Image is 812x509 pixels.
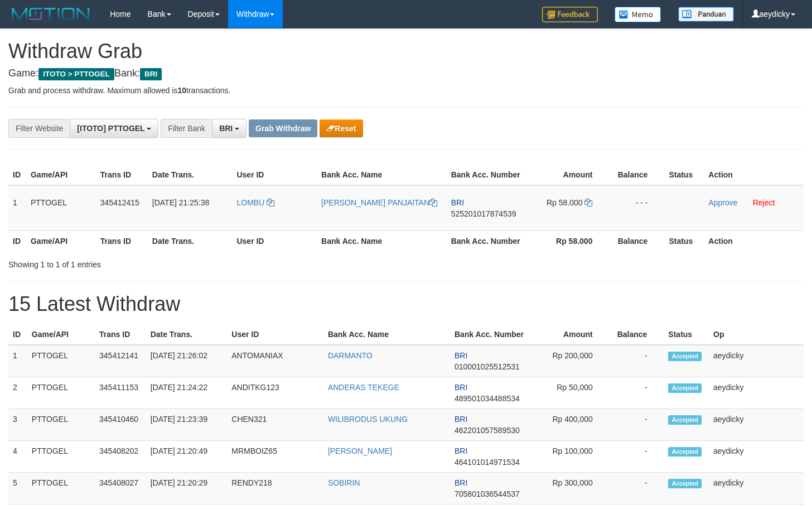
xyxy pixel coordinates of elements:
[95,441,146,473] td: 345408202
[146,441,228,473] td: [DATE] 21:20:49
[451,209,516,218] span: Copy 525201017874539 to clipboard
[704,165,804,185] th: Action
[317,165,447,185] th: Bank Acc. Name
[529,441,609,473] td: Rp 100,000
[455,351,467,360] span: BRI
[148,231,233,251] th: Date Trans.
[8,185,26,231] td: 1
[161,119,212,138] div: Filter Bank
[219,124,233,133] span: BRI
[447,165,526,185] th: Bank Acc. Number
[455,362,520,371] span: Copy 010001025512531 to clipboard
[455,478,467,487] span: BRI
[610,441,664,473] td: -
[455,415,467,424] span: BRI
[529,345,609,377] td: Rp 200,000
[100,198,139,207] span: 345412415
[8,6,93,22] img: MOTION_logo.png
[26,231,96,251] th: Game/API
[232,231,317,251] th: User ID
[529,377,609,409] td: Rp 50,000
[753,198,775,207] a: Reject
[232,165,317,185] th: User ID
[26,185,96,231] td: PTTOGEL
[140,68,162,80] span: BRI
[455,489,520,498] span: Copy 705801036544537 to clipboard
[8,345,27,377] td: 1
[8,293,804,315] h1: 15 Latest Withdraw
[8,119,70,138] div: Filter Website
[146,409,228,441] td: [DATE] 21:23:39
[27,473,95,505] td: PTTOGEL
[236,198,264,207] span: LOMBU
[95,473,146,505] td: 345408027
[526,165,610,185] th: Amount
[227,377,323,409] td: ANDITKG123
[609,231,664,251] th: Balance
[668,479,702,488] span: Accepted
[8,85,804,96] p: Grab and process withdraw. Maximum allowed is transactions.
[236,198,274,207] a: LOMBU
[8,165,26,185] th: ID
[709,473,804,505] td: aeydicky
[95,377,146,409] td: 345411153
[317,231,447,251] th: Bank Acc. Name
[328,478,360,487] a: SOBIRIN
[455,394,520,403] span: Copy 489501034488534 to clipboard
[96,231,148,251] th: Trans ID
[8,441,27,473] td: 4
[8,377,27,409] td: 2
[227,441,323,473] td: MRMBOIZ65
[227,345,323,377] td: ANTOMANIAX
[668,447,702,457] span: Accepted
[8,324,27,345] th: ID
[610,473,664,505] td: -
[321,198,437,207] a: [PERSON_NAME] PANJAITAN
[26,165,96,185] th: Game/API
[320,119,362,137] button: Reset
[212,119,246,138] button: BRI
[447,231,526,251] th: Bank Acc. Number
[709,377,804,409] td: aeydicky
[455,426,520,435] span: Copy 462201057589530 to clipboard
[146,345,228,377] td: [DATE] 21:26:02
[584,198,592,207] a: Copy 58000 to clipboard
[95,345,146,377] td: 345412141
[664,324,709,345] th: Status
[709,345,804,377] td: aeydicky
[609,165,664,185] th: Balance
[152,198,209,207] span: [DATE] 21:25:38
[610,345,664,377] td: -
[8,231,26,251] th: ID
[451,198,464,207] span: BRI
[146,377,228,409] td: [DATE] 21:24:22
[177,86,186,95] strong: 10
[547,198,583,207] span: Rp 58.000
[526,231,610,251] th: Rp 58.000
[227,324,323,345] th: User ID
[328,415,408,424] a: WILIBRODUS UKUNG
[668,415,702,425] span: Accepted
[8,473,27,505] td: 5
[610,377,664,409] td: -
[709,441,804,473] td: aeydicky
[27,377,95,409] td: PTTOGEL
[668,383,702,393] span: Accepted
[664,165,704,185] th: Status
[70,119,158,138] button: [ITOTO] PTTOGEL
[328,351,373,360] a: DARMANTO
[709,409,804,441] td: aeydicky
[227,409,323,441] td: CHEN321
[455,446,467,455] span: BRI
[27,409,95,441] td: PTTOGEL
[148,165,233,185] th: Date Trans.
[704,231,804,251] th: Action
[8,68,804,79] h4: Game: Bank:
[542,7,598,22] img: Feedback.jpg
[529,409,609,441] td: Rp 400,000
[95,409,146,441] td: 345410460
[8,254,330,270] div: Showing 1 to 1 of 1 entries
[610,324,664,345] th: Balance
[249,119,317,137] button: Grab Withdraw
[27,345,95,377] td: PTTOGEL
